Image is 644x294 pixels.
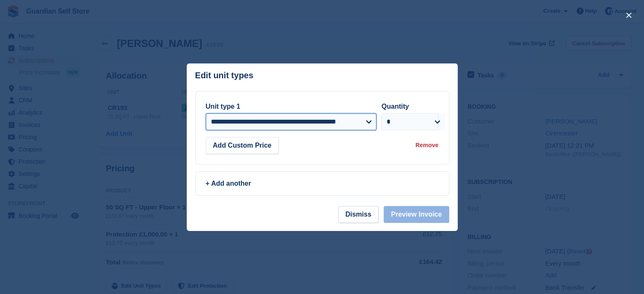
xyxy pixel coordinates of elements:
button: close [622,8,636,22]
button: Preview Invoice [384,206,449,223]
label: Unit type 1 [206,103,240,110]
p: Edit unit types [195,71,254,80]
div: + Add another [206,179,439,189]
a: + Add another [195,171,449,196]
label: Quantity [381,103,409,110]
button: Add Custom Price [206,137,279,154]
button: Dismiss [338,206,379,223]
div: Remove [415,141,438,150]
